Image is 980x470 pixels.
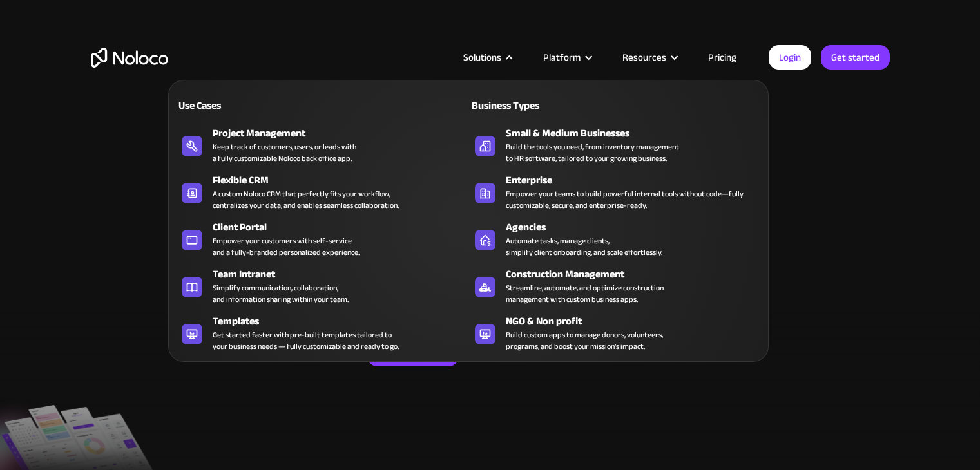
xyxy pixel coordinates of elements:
[168,62,769,362] nav: Solutions
[606,49,692,66] div: Resources
[213,282,349,305] div: Simplify communication, collaboration, and information sharing within your team.
[769,45,811,70] a: Login
[213,267,474,282] div: Team Intranet
[213,141,356,164] div: Keep track of customers, users, or leads with a fully customizable Noloco back office app.
[468,217,762,261] a: AgenciesAutomate tasks, manage clients,simplify client onboarding, and scale effortlessly.
[213,235,360,258] div: Empower your customers with self-service and a fully-branded personalized experience.
[175,264,468,308] a: Team IntranetSimplify communication, collaboration,and information sharing within your team.
[213,314,474,329] div: Templates
[213,188,399,211] div: A custom Noloco CRM that perfectly fits your workflow, centralizes your data, and enables seamles...
[622,49,666,66] div: Resources
[213,173,474,188] div: Flexible CRM
[91,48,168,68] a: home
[175,90,468,120] a: Use Cases
[543,49,581,66] div: Platform
[527,49,606,66] div: Platform
[506,126,767,141] div: Small & Medium Businesses
[213,329,399,352] div: Get started faster with pre-built templates tailored to your business needs — fully customizable ...
[506,329,663,352] div: Build custom apps to manage donors, volunteers, programs, and boost your mission’s impact.
[506,220,767,235] div: Agencies
[468,264,762,308] a: Construction ManagementStreamline, automate, and optimize constructionmanagement with custom busi...
[506,314,767,329] div: NGO & Non profit
[447,49,527,66] div: Solutions
[213,126,474,141] div: Project Management
[175,217,468,261] a: Client PortalEmpower your customers with self-serviceand a fully-branded personalized experience.
[506,141,679,164] div: Build the tools you need, from inventory management to HR software, tailored to your growing busi...
[213,220,474,235] div: Client Portal
[91,133,890,236] h2: Business Apps for Teams
[468,170,762,214] a: EnterpriseEmpower your teams to build powerful internal tools without code—fully customizable, se...
[506,173,767,188] div: Enterprise
[506,235,662,258] div: Automate tasks, manage clients, simplify client onboarding, and scale effortlessly.
[506,188,755,211] div: Empower your teams to build powerful internal tools without code—fully customizable, secure, and ...
[468,311,762,355] a: NGO & Non profitBuild custom apps to manage donors, volunteers,programs, and boost your mission’s...
[692,49,753,66] a: Pricing
[506,282,664,305] div: Streamline, automate, and optimize construction management with custom business apps.
[468,123,762,167] a: Small & Medium BusinessesBuild the tools you need, from inventory managementto HR software, tailo...
[468,98,610,113] div: Business Types
[175,311,468,355] a: TemplatesGet started faster with pre-built templates tailored toyour business needs — fully custo...
[821,45,890,70] a: Get started
[506,267,767,282] div: Construction Management
[175,98,316,113] div: Use Cases
[463,49,501,66] div: Solutions
[468,90,762,120] a: Business Types
[175,123,468,167] a: Project ManagementKeep track of customers, users, or leads witha fully customizable Noloco back o...
[175,170,468,214] a: Flexible CRMA custom Noloco CRM that perfectly fits your workflow,centralizes your data, and enab...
